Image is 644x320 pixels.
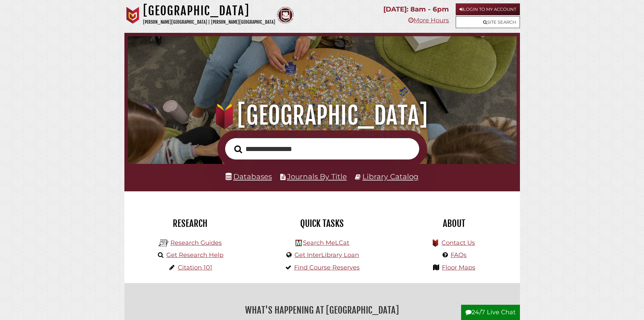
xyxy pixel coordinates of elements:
h1: [GEOGRAPHIC_DATA] [137,101,507,130]
a: Get InterLibrary Loan [294,251,359,259]
a: Journals By Title [287,172,347,181]
img: Calvin Theological Seminary [277,7,294,24]
a: Floor Maps [442,264,475,271]
img: Calvin University [124,7,141,24]
h1: [GEOGRAPHIC_DATA] [143,3,275,18]
a: More Hours [408,17,449,24]
h2: What's Happening at [GEOGRAPHIC_DATA] [129,302,515,318]
h2: About [393,218,515,229]
h2: Quick Tasks [261,218,383,229]
img: Hekman Library Logo [295,240,302,246]
p: [PERSON_NAME][GEOGRAPHIC_DATA] | [PERSON_NAME][GEOGRAPHIC_DATA] [143,18,275,26]
a: Citation 101 [178,264,212,271]
h2: Research [129,218,251,229]
img: Hekman Library Logo [159,238,169,248]
a: FAQs [451,251,467,259]
a: Get Research Help [166,251,223,259]
a: Research Guides [170,239,222,247]
a: Databases [225,172,272,181]
a: Site Search [456,16,520,28]
a: Library Catalog [362,172,419,181]
p: [DATE]: 8am - 6pm [383,3,449,15]
button: Search [231,143,245,155]
a: Contact Us [442,239,475,247]
a: Find Course Reserves [294,264,360,271]
i: Search [234,145,242,153]
a: Login to My Account [456,3,520,15]
a: Search MeLCat [303,239,349,247]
